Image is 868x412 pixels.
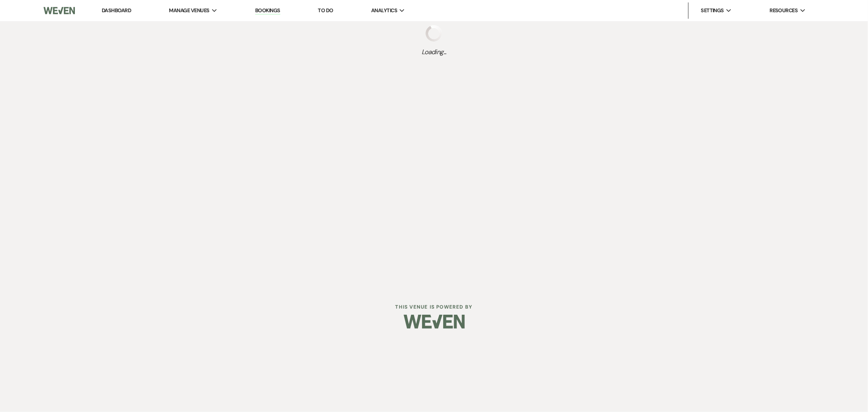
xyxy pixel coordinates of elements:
a: To Do [318,7,333,14]
span: Manage Venues [169,7,209,15]
span: Resources [770,7,798,15]
span: Settings [701,7,724,15]
a: Dashboard [102,7,131,14]
a: Bookings [255,7,280,15]
span: Analytics [371,7,397,15]
img: loading spinner [426,25,442,42]
img: Weven Logo [404,307,465,336]
span: Loading... [422,47,446,57]
img: Weven Logo [44,2,75,19]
